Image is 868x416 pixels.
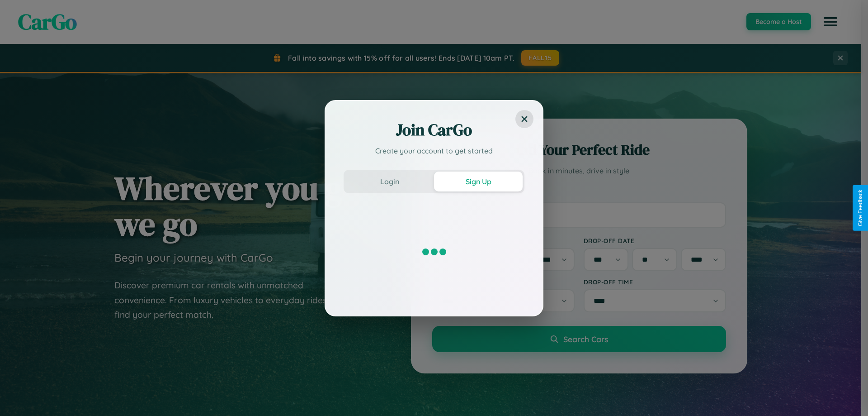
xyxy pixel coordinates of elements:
p: Create your account to get started [344,145,524,156]
h2: Join CarGo [344,119,524,141]
button: Sign Up [434,172,523,191]
button: Login [345,172,434,191]
iframe: Intercom live chat [9,385,31,407]
div: Give Feedback [857,190,863,226]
